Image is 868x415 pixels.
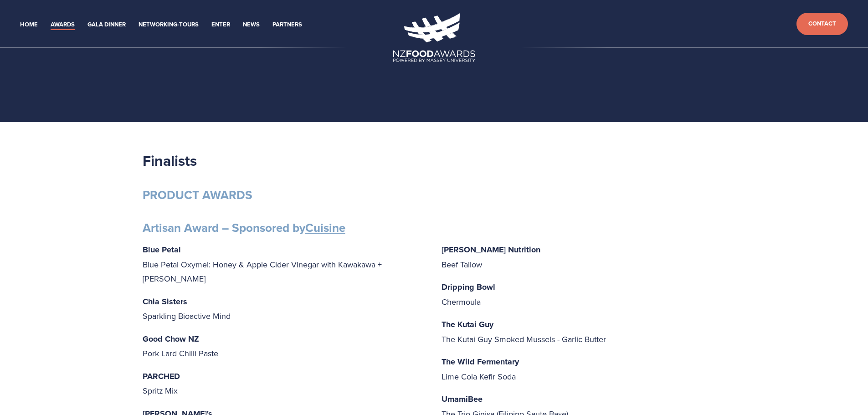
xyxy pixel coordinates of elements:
strong: Artisan Award – Sponsored by [143,219,345,236]
strong: Good Chow NZ [143,333,199,345]
strong: The Wild Fermentary [442,356,519,368]
strong: The Kutai Guy [442,318,493,330]
strong: [PERSON_NAME] Nutrition [442,244,540,256]
a: Home [20,20,38,30]
strong: UmamiBee [442,393,483,405]
a: News [243,20,260,30]
a: Cuisine [305,219,345,236]
p: Sparkling Bioactive Mind [143,294,427,323]
a: Awards [51,20,75,30]
p: Chermoula [442,280,726,309]
a: Partners [272,20,302,30]
strong: Dripping Bowl [442,281,495,293]
a: Contact [796,13,848,35]
strong: PARCHED [143,370,180,382]
p: Lime Cola Kefir Soda [442,354,726,384]
strong: Chia Sisters [143,296,187,307]
a: Networking-Tours [139,20,199,30]
p: Pork Lard Chilli Paste [143,332,427,361]
a: Enter [211,20,230,30]
strong: Blue Petal [143,244,181,256]
p: Beef Tallow [442,242,726,272]
a: Gala Dinner [87,20,126,30]
strong: Finalists [143,150,197,171]
p: The Kutai Guy Smoked Mussels - Garlic Butter [442,317,726,346]
p: Spritz Mix [143,369,427,398]
p: Blue Petal Oxymel: Honey & Apple Cider Vinegar with Kawakawa + [PERSON_NAME] [143,242,427,286]
strong: PRODUCT AWARDS [143,186,252,204]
